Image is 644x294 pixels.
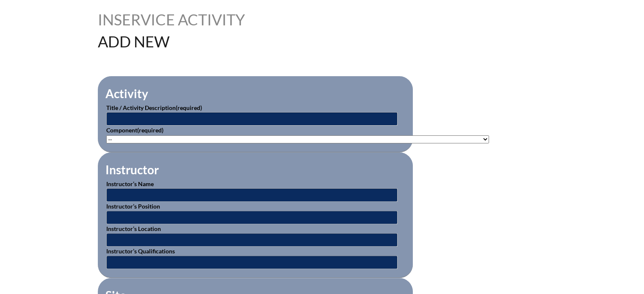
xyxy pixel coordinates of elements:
label: Component [106,126,163,134]
label: Instructor’s Name [106,180,154,187]
label: Instructor’s Location [106,225,161,232]
label: Title / Activity Description [106,104,202,111]
legend: Activity [105,86,149,101]
select: activity_component[data][] [106,135,489,143]
legend: Instructor [105,162,160,177]
label: Instructor’s Qualifications [106,247,175,255]
span: (required) [176,104,202,111]
span: (required) [137,126,163,134]
h1: Add New [98,34,376,49]
label: Instructor’s Position [106,203,160,210]
h1: Inservice Activity [98,12,268,27]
